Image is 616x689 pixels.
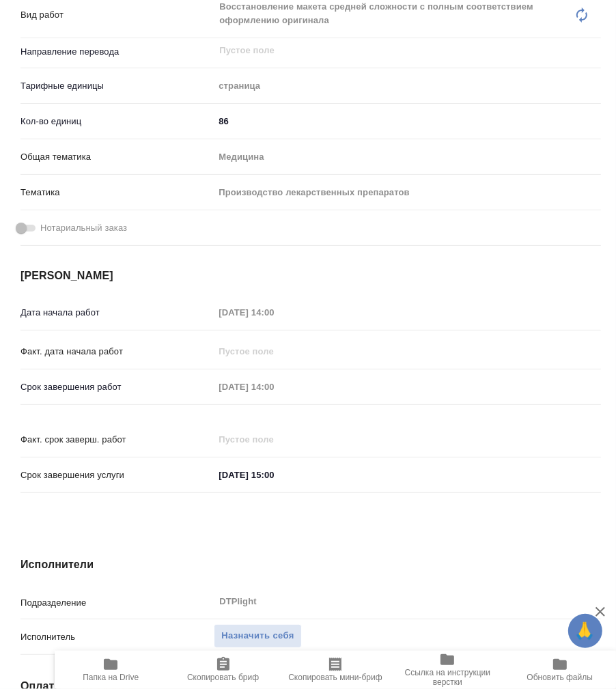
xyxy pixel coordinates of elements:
p: Факт. срок заверш. работ [20,433,214,447]
span: Папка на Drive [83,673,139,682]
p: Вид работ [20,8,214,22]
span: Скопировать мини-бриф [288,673,382,682]
input: Пустое поле [214,377,333,397]
span: Скопировать бриф [187,673,259,682]
button: Ссылка на инструкции верстки [391,651,503,689]
button: Скопировать бриф [167,651,279,689]
div: Медицина [214,145,601,169]
div: Производство лекарственных препаратов [214,181,601,204]
button: Назначить себя [214,624,301,648]
button: Папка на Drive [55,651,167,689]
button: 🙏 [568,614,602,648]
span: 🙏 [574,617,597,645]
input: ✎ Введи что-нибудь [214,465,333,485]
p: Подразделение [20,596,214,610]
button: Скопировать мини-бриф [279,651,391,689]
input: Пустое поле [214,430,333,449]
input: Пустое поле [218,42,569,59]
p: Дата начала работ [20,306,214,320]
input: Пустое поле [214,341,333,361]
p: Общая тематика [20,150,214,164]
input: Пустое поле [214,303,333,322]
p: Факт. дата начала работ [20,345,214,358]
p: Тарифные единицы [20,79,214,93]
p: Направление перевода [20,45,214,59]
span: Назначить себя [221,628,294,644]
p: Срок завершения работ [20,380,214,394]
span: Нотариальный заказ [40,221,127,235]
p: Исполнитель [20,630,214,644]
p: Срок завершения услуги [20,468,214,482]
p: Кол-во единиц [20,115,214,128]
button: Обновить файлы [504,651,616,689]
h4: [PERSON_NAME] [20,268,601,284]
span: Ссылка на инструкции верстки [400,668,495,687]
div: страница [214,74,601,98]
p: Тематика [20,186,214,199]
input: ✎ Введи что-нибудь [214,111,601,131]
span: Обновить файлы [527,673,593,682]
h4: Исполнители [20,557,601,573]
